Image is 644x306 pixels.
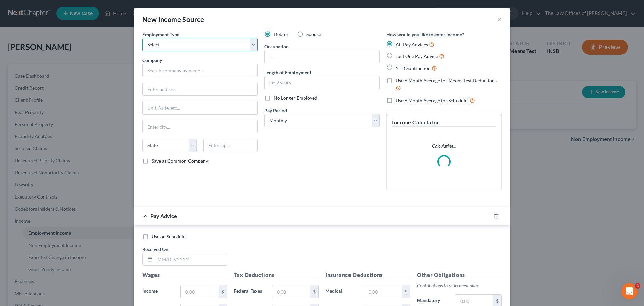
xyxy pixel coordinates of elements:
label: How would you like to enter income? [386,31,464,38]
span: Save as Common Company [152,158,208,164]
span: Just One Pay Advice [396,53,438,59]
span: All Pay Advices [396,42,428,47]
input: 0.00 [272,285,310,298]
div: $ [310,285,318,298]
input: Unit, Suite, etc... [143,101,257,114]
h5: Insurance Deductions [325,271,410,279]
span: Company [142,57,162,63]
span: Received On [142,246,168,252]
input: MM/DD/YYYY [155,253,227,266]
input: Enter city... [143,120,257,133]
label: Federal Taxes [230,285,269,298]
span: Use on Schedule I [152,234,188,239]
span: Employment Type [142,32,179,37]
p: Calculating... [392,143,496,149]
label: Occupation [264,43,289,50]
input: ex: 2 years [265,76,379,89]
h5: Wages [142,271,227,279]
button: × [497,15,502,24]
input: Search company by name... [142,64,258,77]
span: Pay Period [264,107,287,113]
p: Contributions to retirement plans [417,282,502,289]
label: Medical [322,285,360,298]
span: No Longer Employed [274,95,317,101]
div: New Income Source [142,15,204,24]
input: Enter address... [143,83,257,96]
span: Use 6 Month Average for Means Test Deductions [396,78,497,83]
h5: Other Obligations [417,271,502,279]
span: Income [142,288,158,294]
span: 4 [635,283,640,289]
iframe: Intercom live chat [621,283,637,299]
span: Spouse [306,31,321,37]
input: 0.00 [181,285,219,298]
div: $ [402,285,410,298]
div: $ [219,285,227,298]
label: Length of Employment [264,69,311,76]
input: Enter zip... [203,139,258,152]
h5: Income Calculator [392,118,496,127]
span: Use 6 Month Average for Schedule I [396,98,470,103]
span: Pay Advice [150,213,177,219]
h5: Tax Deductions [234,271,319,279]
input: -- [265,50,379,63]
span: YTD Subtraction [396,65,431,71]
span: Debtor [274,31,289,37]
input: 0.00 [364,285,402,298]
